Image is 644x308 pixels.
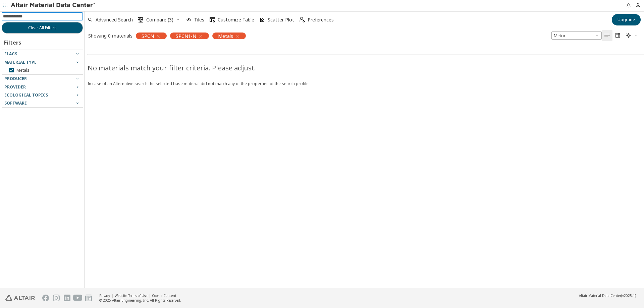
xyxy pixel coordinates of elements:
button: Table View [602,30,612,41]
img: Altair Engineering [5,295,35,301]
button: Clear All Filters [2,22,83,34]
div: Unit System [551,32,602,40]
span: Flags [4,51,17,57]
span: Material Type [4,59,37,65]
span: Metals [218,33,233,39]
span: Producer [4,76,27,81]
img: Altair Material Data Center [11,2,96,9]
span: Clear All Filters [28,25,57,30]
span: Software [4,100,27,106]
span: Preferences [308,17,334,22]
a: Privacy [99,293,110,298]
span: Metric [551,32,602,40]
span: Upgrade [618,17,635,22]
button: Upgrade [612,14,641,25]
a: Cookie Consent [152,293,176,298]
span: Advanced Search [96,17,133,22]
button: Software [2,99,83,107]
span: Altair Material Data Center [579,293,621,298]
i:  [138,17,144,22]
button: Provider [2,83,83,91]
div: Filters [2,34,24,50]
span: Tiles [194,17,204,22]
div: © 2025 Altair Engineering, Inc. All Rights Reserved. [99,298,181,303]
button: Flags [2,50,83,58]
span: SPCN [142,33,154,39]
i:  [626,33,631,38]
i:  [210,17,215,22]
div: Showing 0 materials [88,33,132,39]
button: Theme [623,30,641,41]
span: Scatter Plot [268,17,294,22]
span: Ecological Topics [4,92,48,98]
span: Customize Table [218,17,254,22]
i:  [300,17,305,22]
span: SPCN1-N [176,33,196,39]
a: Website Terms of Use [115,293,147,298]
button: Ecological Topics [2,91,83,99]
i:  [604,33,610,38]
button: Producer [2,75,83,83]
button: Tile View [612,30,623,41]
span: Metals [16,68,30,73]
span: Provider [4,84,26,90]
button: Material Type [2,58,83,66]
div: (v2025.1) [579,293,636,298]
span: Compare (3) [146,17,173,22]
i:  [615,33,621,38]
